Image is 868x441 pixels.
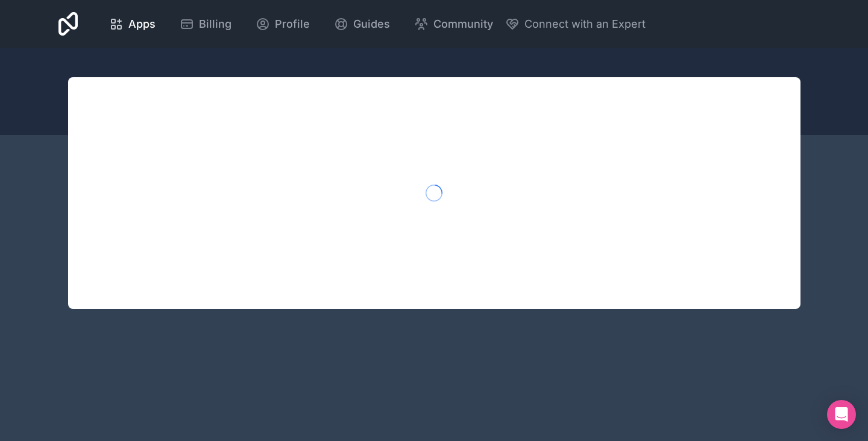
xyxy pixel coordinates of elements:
[505,16,646,33] button: Connect with an Expert
[827,400,856,429] div: Open Intercom Messenger
[99,11,165,37] a: Apps
[324,11,400,37] a: Guides
[128,16,156,33] span: Apps
[170,11,241,37] a: Billing
[246,11,319,37] a: Profile
[353,16,390,33] span: Guides
[404,11,503,37] a: Community
[433,16,493,33] span: Community
[524,16,646,33] span: Connect with an Expert
[275,16,310,33] span: Profile
[199,16,231,33] span: Billing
